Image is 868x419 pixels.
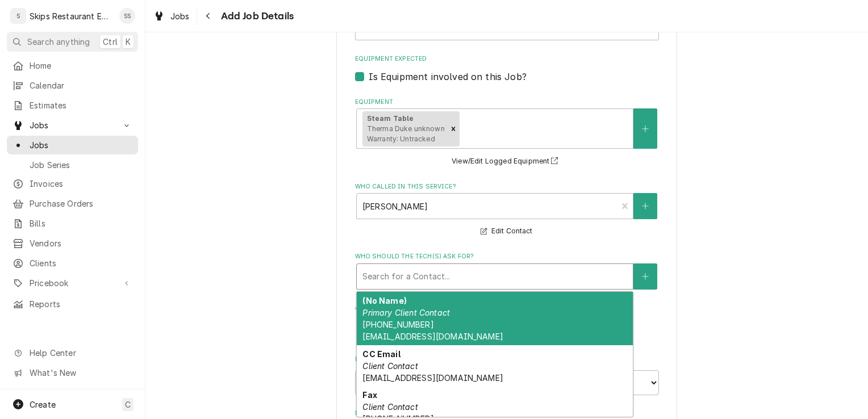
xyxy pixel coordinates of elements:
[367,124,445,143] span: Therma Duke unknown Warranty: Untracked
[362,402,418,412] em: Client Contact
[362,308,450,317] em: Primary Client Contact
[355,252,659,289] div: Who should the tech(s) ask for?
[355,182,659,238] div: Who called in this service?
[355,355,659,395] div: Estimated Arrival Time
[7,363,138,382] a: Go to What's New
[7,214,138,233] a: Bills
[355,355,659,364] label: Estimated Arrival Time
[119,8,135,24] div: SS
[103,36,118,48] span: Ctrl
[7,174,138,193] a: Invoices
[7,295,138,313] a: Reports
[7,254,138,273] a: Clients
[7,343,138,362] a: Go to Help Center
[7,32,138,52] button: Search anythingCtrlK
[30,298,132,310] span: Reports
[362,373,503,383] span: [EMAIL_ADDRESS][DOMAIN_NAME]
[30,237,132,249] span: Vendors
[30,178,132,190] span: Invoices
[633,193,657,219] button: Create New Contact
[362,349,400,359] strong: CC Email
[355,252,659,261] label: Who should the tech(s) ask for?
[7,234,138,253] a: Vendors
[633,108,657,149] button: Create New Equipment
[170,10,190,22] span: Jobs
[355,55,659,83] div: Equipment Expected
[7,96,138,115] a: Estimates
[7,194,138,213] a: Purchase Orders
[149,7,194,26] a: Jobs
[30,139,132,151] span: Jobs
[355,182,659,191] label: Who called in this service?
[7,136,138,154] a: Jobs
[126,36,131,48] span: K
[642,273,649,280] svg: Create New Contact
[642,125,649,133] svg: Create New Equipment
[7,274,138,292] a: Go to Pricebook
[450,154,564,169] button: View/Edit Logged Equipment
[7,76,138,95] a: Calendar
[355,98,659,107] label: Equipment
[355,370,503,395] input: Date
[633,263,657,290] button: Create New Contact
[30,400,56,409] span: Create
[367,114,414,123] strong: Steam Table
[362,320,503,341] span: [PHONE_NUMBER] [EMAIL_ADDRESS][DOMAIN_NAME]
[355,409,659,418] label: Estimated Job Duration
[362,296,406,305] strong: (No Name)
[30,347,131,359] span: Help Center
[7,116,138,135] a: Go to Jobs
[7,56,138,75] a: Home
[355,55,659,64] label: Equipment Expected
[218,9,294,24] span: Add Job Details
[10,8,26,24] div: S
[125,399,131,410] span: C
[7,156,138,174] a: Job Series
[355,303,659,341] div: Attachments
[30,367,131,379] span: What's New
[30,217,132,229] span: Bills
[30,198,132,209] span: Purchase Orders
[362,361,418,371] em: Client Contact
[30,277,115,289] span: Pricebook
[30,257,132,269] span: Clients
[30,119,115,131] span: Jobs
[30,60,132,72] span: Home
[642,202,649,210] svg: Create New Contact
[199,7,218,25] button: Navigate back
[355,303,659,312] label: Attachments
[479,224,534,238] button: Edit Contact
[30,79,132,91] span: Calendar
[447,111,460,146] div: Remove [object Object]
[30,10,113,22] div: Skips Restaurant Equipment
[119,8,135,24] div: Shan Skipper's Avatar
[369,70,527,83] label: Is Equipment involved on this Job?
[355,98,659,168] div: Equipment
[27,36,90,48] span: Search anything
[30,159,132,171] span: Job Series
[362,390,377,400] strong: Fax
[30,99,132,111] span: Estimates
